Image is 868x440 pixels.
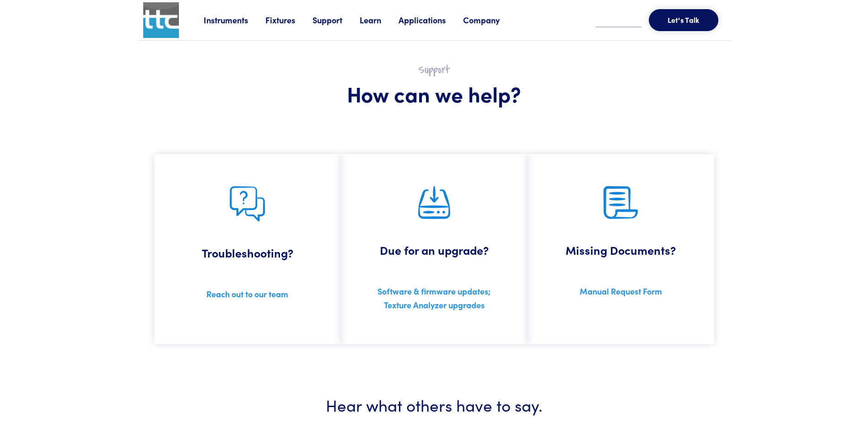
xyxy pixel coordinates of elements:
img: troubleshooting.png [230,186,265,222]
h5: Troubleshooting? [168,222,327,284]
a: Texture Analyzer upgrades [384,299,485,311]
a: Software & firmware updates; [377,285,491,297]
h2: Support [160,63,709,77]
a: Applications [399,14,463,26]
a: Company [463,14,517,26]
h3: Hear what others have to say. [165,393,703,416]
a: Support [313,14,360,26]
button: Let's Talk [649,9,718,31]
a: Instruments [204,14,265,26]
a: Reach out to our team [206,288,288,300]
a: Learn [360,14,399,26]
h5: Due for an upgrade? [355,219,514,281]
a: Manual Request Form [580,285,662,297]
img: upgrade.png [418,186,450,219]
a: Fixtures [265,14,313,26]
h5: Missing Documents? [541,219,701,281]
img: documents.png [604,186,638,219]
img: ttc_logo_1x1_v1.0.png [143,2,179,38]
h1: How can we help? [160,80,709,107]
